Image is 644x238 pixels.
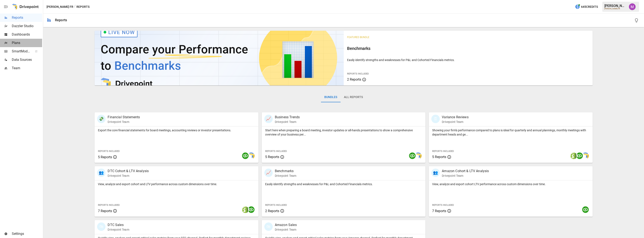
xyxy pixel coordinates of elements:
[431,115,440,123] div: 🗓
[347,45,589,52] h6: Benchmarks
[242,206,249,213] img: shopify
[12,24,42,29] span: Dazzler Studio
[275,115,300,120] p: Business Trends
[582,152,589,159] img: smart model
[265,150,287,153] span: Reports Included
[265,204,287,206] span: Reports Included
[12,40,42,45] span: Plans
[415,152,422,159] img: smart model
[432,209,446,213] span: 7 Reports
[581,4,598,9] span: 645 Credits
[265,209,279,213] span: 2 Reports
[242,152,249,159] img: quickbooks
[432,150,454,153] span: Reports Included
[108,222,129,227] p: DTC Sales
[12,57,42,62] span: Data Sources
[442,120,468,124] p: Drivepoint Team
[442,115,468,120] p: Variance Reviews
[582,206,589,213] img: quickbooks
[108,227,129,232] p: Drivepoint Team
[12,15,42,20] span: Reports
[12,66,42,71] span: Team
[47,4,73,9] button: [PERSON_NAME] FR
[108,115,140,120] p: Financial Statements
[432,182,589,186] p: View, analyze and export cohort LTV performance across custom dimensions over time.
[347,58,589,62] p: Easily identify strengths and weaknesses for P&L and Cohorted Financials metrics.
[12,32,42,37] span: Dashboards
[108,169,149,174] p: DTC Cohort & LTV Analysis
[432,155,446,159] span: 5 Reports
[409,152,416,159] img: quickbooks
[432,128,589,137] p: Showing your firm's performance compared to plans is ideal for quarterly and annual plannings, mo...
[570,152,577,159] img: shopify
[98,150,120,153] span: Reports Included
[275,222,297,227] p: Amazon Sales
[265,182,422,186] p: Easily identify strengths and weaknesses for P&L and Cohorted Financials metrics.
[74,4,76,9] div: /
[347,36,369,39] span: Featured Bundle
[275,174,296,178] p: Drivepoint Team
[265,128,422,137] p: Start here when preparing a board meeting, investor updates or all-hands presentations to show a ...
[248,152,255,159] img: smart model
[275,169,296,174] p: Benchmarks
[95,31,343,85] img: video thumbnail
[12,231,42,236] span: Settings
[275,120,300,124] p: Drivepoint Team
[341,92,366,102] button: All Reports
[12,49,30,54] span: SmartModel
[442,169,489,174] p: Amazon Cohort & LTV Analysis
[97,115,106,123] div: 💸
[264,169,273,177] div: 📈
[604,4,626,8] div: [PERSON_NAME]
[626,1,638,13] button: Umer Muhammed
[347,77,361,81] span: 2 Reports
[108,120,140,124] p: Drivepoint Team
[248,206,255,213] img: quickbooks
[98,209,112,213] span: 7 Reports
[629,3,636,10] img: Umer Muhammed
[275,227,297,232] p: Drivepoint Team
[98,128,255,132] p: Export the core financial statements for board meetings, accounting reviews or investor presentat...
[265,155,279,159] span: 5 Reports
[97,169,106,177] div: 👥
[321,92,341,102] button: Bundles
[576,152,583,159] img: quickbooks
[108,174,149,178] p: Drivepoint Team
[98,182,255,186] p: View, analyze and export cohort and LTV performance across custom dimensions over time.
[97,222,106,231] div: 🛍
[604,8,626,10] div: [PERSON_NAME] FR
[55,18,67,22] div: Reports
[347,72,369,75] span: Reports Included
[432,204,454,206] span: Reports Included
[264,222,273,231] div: 🛍
[573,3,600,11] button: 645Credits
[431,169,440,177] div: 👥
[30,48,33,53] span: ™
[442,174,489,178] p: Drivepoint Team
[98,204,120,206] span: Reports Included
[98,155,112,159] span: 5 Reports
[264,115,273,123] div: 📈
